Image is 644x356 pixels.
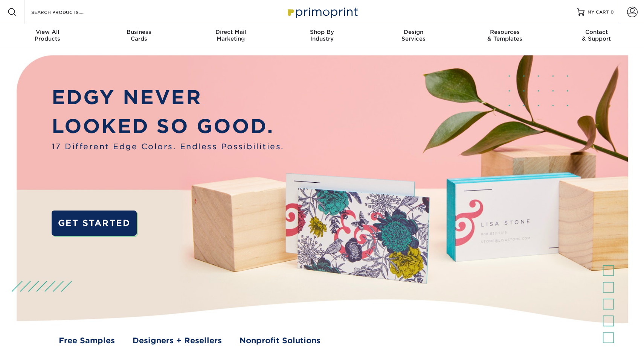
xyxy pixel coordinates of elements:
[2,29,93,35] span: View All
[459,29,551,35] span: Resources
[276,29,368,35] span: Shop By
[240,335,320,347] a: Nonprofit Solutions
[133,335,222,347] a: Designers + Resellers
[59,335,115,347] a: Free Samples
[185,29,276,42] div: Marketing
[2,24,93,48] a: View AllProducts
[459,24,551,48] a: Resources& Templates
[93,29,185,35] span: Business
[368,29,459,35] span: Design
[459,29,551,42] div: & Templates
[368,29,459,42] div: Services
[31,8,104,17] input: SEARCH PRODUCTS.....
[185,29,276,35] span: Direct Mail
[52,141,284,153] span: 17 Different Edge Colors. Endless Possibilities.
[284,4,360,20] img: Primoprint
[93,29,185,42] div: Cards
[551,29,642,35] span: Contact
[588,9,609,15] span: MY CART
[368,24,459,48] a: DesignServices
[2,29,93,42] div: Products
[93,24,185,48] a: BusinessCards
[52,112,284,141] p: LOOKED SO GOOD.
[551,29,642,42] div: & Support
[610,9,614,15] span: 0
[52,83,284,112] p: EDGY NEVER
[551,24,642,48] a: Contact& Support
[276,24,368,48] a: Shop ByIndustry
[276,29,368,42] div: Industry
[52,211,137,236] a: GET STARTED
[185,24,276,48] a: Direct MailMarketing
